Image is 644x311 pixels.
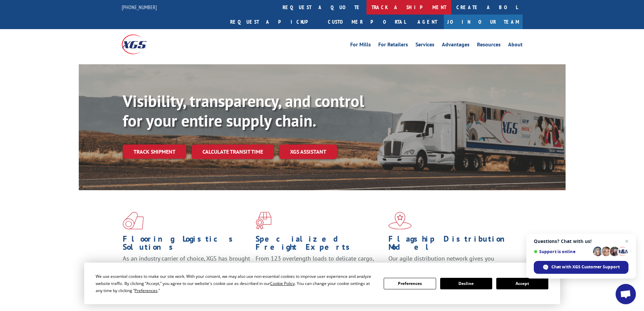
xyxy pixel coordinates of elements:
div: We use essential cookies to make our site work. With your consent, we may also use non-essential ... [96,273,376,294]
a: About [508,42,523,49]
span: Preferences [135,288,158,293]
span: Close chat [623,237,631,245]
b: Visibility, transparency, and control for your entire supply chain. [123,90,364,131]
button: Accept [496,278,548,289]
a: Join Our Team [444,15,523,29]
span: Support is online [534,249,591,254]
h1: Flagship Distribution Model [388,235,516,254]
a: For Mills [350,42,371,49]
img: xgs-icon-flagship-distribution-model-red [388,212,412,229]
a: XGS ASSISTANT [279,145,337,159]
button: Preferences [384,278,436,289]
span: Our agile distribution network gives you nationwide inventory management on demand. [388,254,513,270]
a: Advantages [442,42,470,49]
h1: Flooring Logistics Solutions [123,235,251,254]
a: Customer Portal [323,15,411,29]
p: From 123 overlength loads to delicate cargo, our experienced staff knows the best way to move you... [256,254,383,285]
a: Agent [411,15,444,29]
h1: Specialized Freight Experts [256,235,383,254]
button: Decline [440,278,492,289]
a: For Retailers [378,42,408,49]
a: Request a pickup [225,15,323,29]
a: Services [415,42,434,49]
span: Questions? Chat with us! [534,239,628,244]
a: [PHONE_NUMBER] [122,4,157,10]
img: xgs-icon-focused-on-flooring-red [256,212,271,229]
span: Cookie Policy [270,281,295,286]
img: xgs-icon-total-supply-chain-intelligence-red [123,212,144,229]
div: Chat with XGS Customer Support [534,261,628,274]
a: Calculate transit time [192,145,274,159]
span: Chat with XGS Customer Support [551,264,620,270]
div: Open chat [616,284,636,304]
a: Resources [477,42,501,49]
span: As an industry carrier of choice, XGS has brought innovation and dedication to flooring logistics... [123,254,250,279]
a: Track shipment [123,145,186,159]
div: Cookie Consent Prompt [84,263,560,304]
